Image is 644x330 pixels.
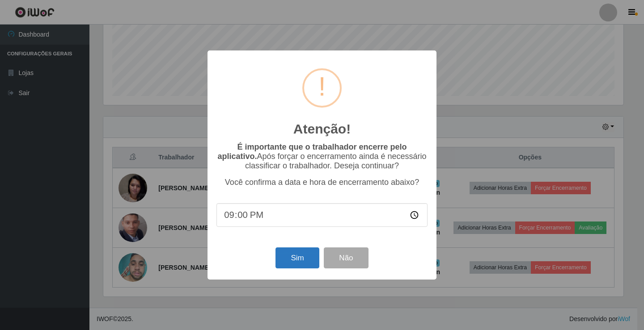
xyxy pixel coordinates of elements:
[216,142,428,171] p: Após forçar o encerramento ainda é necessário classificar o trabalhador. Deseja continuar?
[216,178,428,187] p: Você confirma a data e hora de encerramento abaixo?
[217,142,407,161] b: É importante que o trabalhador encerre pelo aplicativo.
[293,121,351,137] h2: Atenção!
[324,247,368,268] button: Não
[275,247,319,268] button: Sim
